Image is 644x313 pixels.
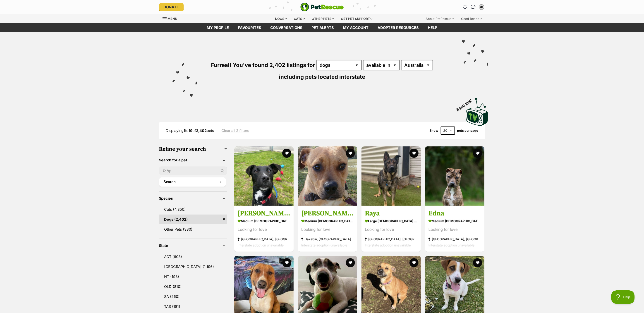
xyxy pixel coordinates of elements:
[429,209,481,218] h3: Edna
[339,23,373,32] a: My account
[159,252,227,261] a: ACT (603)
[466,94,488,127] a: Boop this!
[159,292,227,301] a: SA (260)
[238,243,284,247] span: Interstate adoption unavailable
[346,258,355,267] button: favourite
[159,262,227,271] a: [GEOGRAPHIC_DATA] (1,196)
[159,3,184,11] a: Donate
[301,227,354,233] div: Looking for love
[425,206,484,252] a: Edna medium [DEMOGRAPHIC_DATA] Dog Looking for love [GEOGRAPHIC_DATA], [GEOGRAPHIC_DATA] Intersta...
[300,3,344,11] a: PetRescue
[338,14,376,23] div: Get pet support
[473,149,482,158] button: favourite
[211,62,315,68] span: Furreal! You've found 2,402 listings for
[222,129,249,133] a: Clear all 2 filters
[429,236,481,242] strong: [GEOGRAPHIC_DATA], [GEOGRAPHIC_DATA]
[429,243,474,247] span: Interstate adoption unavailable
[266,23,307,32] a: conversations
[409,149,419,158] button: favourite
[362,146,421,206] img: Raya - German Shepherd Dog
[365,218,417,224] strong: large [DEMOGRAPHIC_DATA] Dog
[272,14,290,23] div: Dogs
[238,236,290,242] strong: [GEOGRAPHIC_DATA], [GEOGRAPHIC_DATA]
[365,243,411,247] span: Interstate adoption unavailable
[423,14,457,23] div: About PetRescue
[159,302,227,311] a: TAS (181)
[301,243,347,247] span: Interstate adoption unavailable
[159,177,226,186] button: Search
[455,95,476,112] span: Boop this!
[166,128,214,133] span: Displaying to of pets
[425,146,484,206] img: Edna - American Staffordshire Terrier Dog
[163,14,181,22] a: Menu
[409,258,419,267] button: favourite
[457,129,478,132] label: pets per page
[159,282,227,291] a: QLD (810)
[159,205,227,214] a: Cats (4,850)
[478,3,485,11] button: My account
[470,3,477,11] a: Conversations
[462,3,485,11] ul: Account quick links
[159,146,227,152] h3: Refine your search
[196,128,207,133] strong: 2,402
[471,5,476,9] img: chat-41dd97257d64d25036548639549fe6c8038ab92f7586957e7f3b1b290dea8141.svg
[279,74,365,80] span: including pets located interstate
[373,23,424,32] a: Adopter resources
[159,158,227,162] header: Search for a pet
[365,209,417,218] h3: Raya
[238,227,290,233] div: Looking for love
[238,218,290,224] strong: medium [DEMOGRAPHIC_DATA] Dog
[301,218,354,224] strong: medium [DEMOGRAPHIC_DATA] Dog
[362,206,421,252] a: Raya large [DEMOGRAPHIC_DATA] Dog Looking for love [GEOGRAPHIC_DATA], [GEOGRAPHIC_DATA] Interstat...
[202,23,234,32] a: My profile
[429,218,481,224] strong: medium [DEMOGRAPHIC_DATA] Dog
[462,3,469,11] a: Favourites
[301,209,354,218] h3: [PERSON_NAME]
[346,149,355,158] button: favourite
[307,23,339,32] a: Pet alerts
[159,167,227,175] input: Toby
[611,290,635,304] iframe: Help Scout Beacon - Open
[458,14,485,23] div: Good Reads
[429,227,481,233] div: Looking for love
[300,3,344,11] img: logo-e224e6f780fb5917bec1dbf3a21bbac754714ae5b6737aabdf751b685950b380.svg
[301,236,354,242] strong: Dakabin, [GEOGRAPHIC_DATA]
[365,236,417,242] strong: [GEOGRAPHIC_DATA], [GEOGRAPHIC_DATA]
[365,227,417,233] div: Looking for love
[430,129,438,132] span: Show
[234,206,294,252] a: [PERSON_NAME] medium [DEMOGRAPHIC_DATA] Dog Looking for love [GEOGRAPHIC_DATA], [GEOGRAPHIC_DATA]...
[473,258,482,267] button: favourite
[424,23,442,32] a: Help
[159,225,227,234] a: Other Pets (380)
[466,98,488,126] img: PetRescue TV logo
[159,196,227,200] header: Species
[282,149,291,158] button: favourite
[291,14,308,23] div: Cats
[159,272,227,281] a: NT (198)
[298,206,357,252] a: [PERSON_NAME] medium [DEMOGRAPHIC_DATA] Dog Looking for love Dakabin, [GEOGRAPHIC_DATA] Interstat...
[479,5,484,9] div: JH
[234,23,266,32] a: Favourites
[298,146,357,206] img: Kelly Slater - English Staffordshire Bull Terrier Dog
[168,17,177,21] span: Menu
[309,14,337,23] div: Other pets
[159,244,227,248] header: State
[189,128,193,133] strong: 19
[159,215,227,224] a: Dogs (2,402)
[184,128,185,133] strong: 1
[238,209,290,218] h3: [PERSON_NAME]
[282,258,291,267] button: favourite
[234,146,294,206] img: Woody - Mixed Dog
